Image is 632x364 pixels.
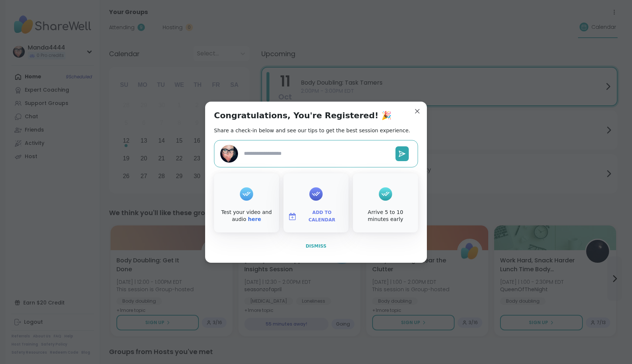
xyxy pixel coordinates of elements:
a: here [248,216,261,222]
span: Add to Calendar [300,209,344,224]
div: Arrive 5 to 10 minutes early [354,209,417,223]
div: Test your video and audio [215,209,278,223]
h1: Congratulations, You're Registered! 🎉 [214,110,391,121]
img: ShareWell Logomark [288,212,297,221]
img: Manda4444 [220,145,238,163]
span: Dismiss [306,244,326,249]
button: Dismiss [214,238,418,254]
h2: Share a check-in below and see our tips to get the best session experience. [214,127,410,134]
button: Add to Calendar [285,209,347,224]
